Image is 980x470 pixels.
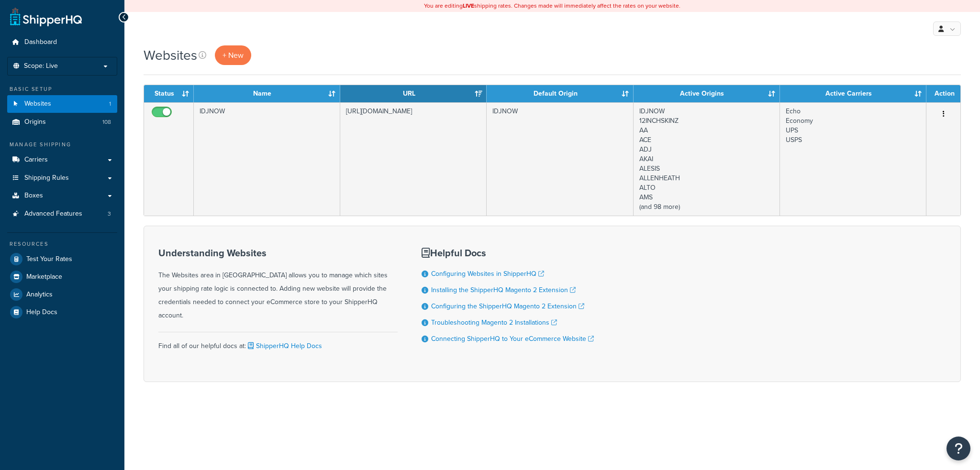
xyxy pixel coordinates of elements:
[463,1,474,10] b: LIVE
[947,437,970,460] button: Open Resource Center
[24,192,43,200] span: Boxes
[24,118,46,126] span: Origins
[194,85,340,102] th: Name: activate to sort column ascending
[7,85,117,93] div: Basic Setup
[10,7,82,26] a: ShipperHQ Home
[431,317,557,328] a: Troubleshooting Magento 2 Installations
[158,248,398,322] div: The Websites area in [GEOGRAPHIC_DATA] allows you to manage which sites your shipping rate logic ...
[194,102,340,216] td: IDJNOW
[24,38,57,46] span: Dashboard
[26,273,62,281] span: Marketplace
[144,46,197,65] h1: Websites
[7,113,117,131] li: Origins
[26,291,53,299] span: Analytics
[780,102,926,216] td: Echo Economy UPS USPS
[431,301,584,311] a: Configuring the ShipperHQ Magento 2 Extension
[158,332,398,353] div: Find all of our helpful docs at:
[24,100,51,108] span: Websites
[431,285,576,295] a: Installing the ShipperHQ Magento 2 Extension
[487,85,633,102] th: Default Origin: activate to sort column ascending
[926,85,960,102] th: Action
[7,187,117,205] a: Boxes
[26,308,57,317] span: Help Docs
[634,102,780,216] td: IDJNOW 12INCHSKINZ AA ACE ADJ AKAI ALESIS ALLENHEATH ALTO AMS (and 98 more)
[340,102,487,216] td: [URL][DOMAIN_NAME]
[487,102,633,216] td: IDJNOW
[7,304,117,321] a: Help Docs
[24,62,58,70] span: Scope: Live
[246,341,322,351] a: ShipperHQ Help Docs
[7,95,117,113] a: Websites 1
[109,100,111,108] span: 1
[422,248,594,258] h3: Helpful Docs
[7,141,117,149] div: Manage Shipping
[431,269,544,279] a: Configuring Websites in ShipperHQ
[26,255,72,263] span: Test Your Rates
[102,118,111,126] span: 108
[7,169,117,187] a: Shipping Rules
[7,33,117,51] a: Dashboard
[24,210,82,218] span: Advanced Features
[7,151,117,169] a: Carriers
[24,156,48,164] span: Carriers
[158,248,398,258] h3: Understanding Websites
[108,210,111,218] span: 3
[7,268,117,285] a: Marketplace
[7,205,117,223] li: Advanced Features
[780,85,926,102] th: Active Carriers: activate to sort column ascending
[24,174,69,182] span: Shipping Rules
[223,50,244,61] span: + New
[144,85,194,102] th: Status: activate to sort column ascending
[340,85,487,102] th: URL: activate to sort column ascending
[7,286,117,303] a: Analytics
[7,113,117,131] a: Origins 108
[634,85,780,102] th: Active Origins: activate to sort column ascending
[7,95,117,113] li: Websites
[7,240,117,248] div: Resources
[7,251,117,268] a: Test Your Rates
[215,45,251,65] a: + New
[7,205,117,223] a: Advanced Features 3
[431,334,594,344] a: Connecting ShipperHQ to Your eCommerce Website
